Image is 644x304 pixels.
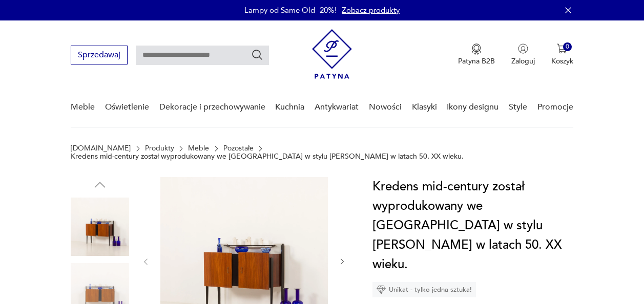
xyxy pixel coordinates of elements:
[518,44,528,54] img: Ikonka użytkownika
[471,44,482,55] img: Ikona medalu
[244,5,337,15] p: Lampy od Same Old -20%!
[369,88,402,127] a: Nowości
[223,144,254,153] a: Pozostałe
[71,198,129,256] img: Zdjęcie produktu Kredens mid-century został wyprodukowany we Włoszech w stylu Vittorio Dassi w la...
[537,88,573,127] a: Promocje
[377,285,386,294] img: Ikona diamentu
[275,88,304,127] a: Kuchnia
[447,88,498,127] a: Ikony designu
[71,52,128,59] a: Sprzedawaj
[71,88,95,127] a: Meble
[511,44,535,66] button: Zaloguj
[312,29,352,79] img: Patyna - sklep z meblami i dekoracjami vintage
[511,56,535,66] p: Zaloguj
[188,144,209,153] a: Meble
[315,88,359,127] a: Antykwariat
[458,56,495,66] p: Patyna B2B
[509,88,527,127] a: Style
[563,42,572,51] div: 0
[71,46,128,64] button: Sprzedawaj
[372,282,476,297] div: Unikat - tylko jedna sztuka!
[71,144,131,153] a: [DOMAIN_NAME]
[551,44,573,66] button: 0Koszyk
[412,88,437,127] a: Klasyki
[342,5,400,15] a: Zobacz produkty
[551,56,573,66] p: Koszyk
[71,153,464,161] p: Kredens mid-century został wyprodukowany we [GEOGRAPHIC_DATA] w stylu [PERSON_NAME] w latach 50. ...
[251,49,263,61] button: Szukaj
[372,177,573,274] h1: Kredens mid-century został wyprodukowany we [GEOGRAPHIC_DATA] w stylu [PERSON_NAME] w latach 50. ...
[458,44,495,66] button: Patyna B2B
[557,44,567,54] img: Ikona koszyka
[458,44,495,66] a: Ikona medaluPatyna B2B
[159,88,265,127] a: Dekoracje i przechowywanie
[105,88,149,127] a: Oświetlenie
[145,144,174,153] a: Produkty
